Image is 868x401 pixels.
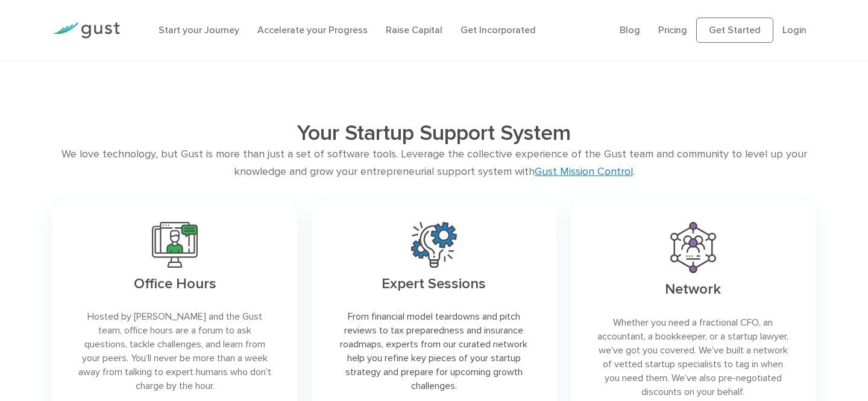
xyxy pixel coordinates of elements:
a: Pricing [658,24,687,36]
a: Login [782,24,807,36]
a: Raise Capital [386,24,442,36]
a: Start your Journey [159,24,239,36]
a: Get Incorporated [461,24,536,36]
a: Get Started [696,17,773,43]
a: Accelerate your Progress [257,24,368,36]
div: We love technology, but Gust is more than just a set of software tools. Leverage the collective e... [52,146,816,181]
a: Blog [620,24,640,36]
a: Gust Mission Control [535,165,633,178]
h2: Your Startup Support System [129,120,740,146]
img: Gust Logo [52,22,120,39]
